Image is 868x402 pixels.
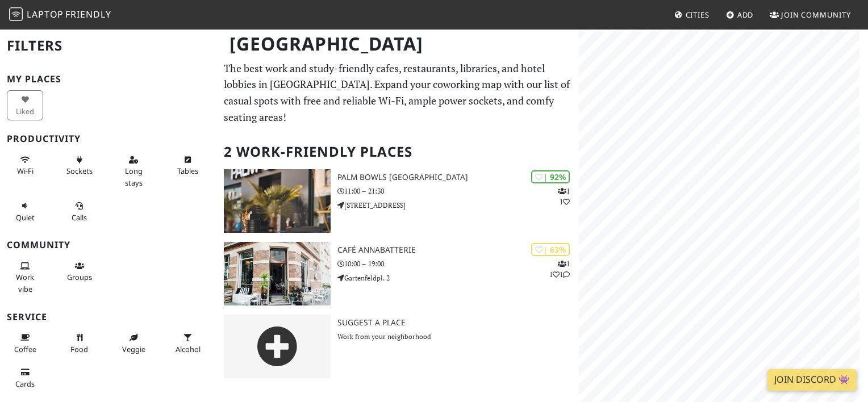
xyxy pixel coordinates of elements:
h2: Filters [7,28,210,63]
p: 10:00 – 19:00 [337,258,578,269]
img: LaptopFriendly [9,7,23,21]
h3: Suggest a Place [337,318,578,328]
img: Café Annabatterie [224,242,331,305]
p: 1 1 1 [549,258,570,280]
button: Veggie [115,328,152,358]
span: People working [16,272,34,294]
p: Gartenfeldpl. 2 [337,273,578,283]
a: Join Discord 👾 [767,369,857,391]
h3: Productivity [7,133,210,144]
span: Group tables [67,272,92,282]
div: | 63% [531,243,570,256]
h3: Café Annabatterie [337,245,578,255]
img: gray-place-d2bdb4477600e061c01bd816cc0f2ef0cfcb1ca9e3ad78868dd16fb2af073a21.png [224,315,331,378]
a: Café Annabatterie | 63% 111 Café Annabatterie 10:00 – 19:00 Gartenfeldpl. 2 [217,242,579,305]
span: Friendly [65,8,111,20]
button: Long stays [115,150,152,192]
button: Coffee [7,328,43,358]
p: Work from your neighborhood [337,331,578,342]
button: Wi-Fi [7,150,43,181]
p: [STREET_ADDRESS] [337,200,578,211]
button: Alcohol [170,328,206,358]
a: Add [721,5,758,25]
span: Credit cards [15,379,35,389]
span: Food [70,344,88,354]
div: | 92% [531,170,570,183]
span: Cities [686,10,710,20]
h2: 2 Work-Friendly Places [224,135,572,169]
span: Quiet [16,212,35,223]
button: Food [61,328,98,358]
button: Calls [61,196,98,227]
button: Sockets [61,150,98,181]
span: Long stays [125,166,143,187]
button: Quiet [7,196,43,227]
a: Cities [670,5,714,25]
span: Veggie [122,344,145,354]
span: Laptop [27,8,64,20]
p: The best work and study-friendly cafes, restaurants, libraries, and hotel lobbies in [GEOGRAPHIC_... [224,60,572,125]
button: Work vibe [7,257,43,298]
h3: Community [7,240,210,250]
h1: [GEOGRAPHIC_DATA] [220,28,577,60]
span: Add [737,10,754,20]
span: Alcohol [176,344,201,354]
span: Video/audio calls [72,212,87,223]
p: 11:00 – 21:30 [337,186,578,196]
a: Palm Bowls Mainz | 92% 11 Palm Bowls [GEOGRAPHIC_DATA] 11:00 – 21:30 [STREET_ADDRESS] [217,169,579,233]
span: Power sockets [66,166,93,176]
p: 1 1 [558,186,570,207]
button: Groups [61,257,98,287]
span: Stable Wi-Fi [17,166,34,176]
img: Palm Bowls Mainz [224,169,331,233]
a: Suggest a Place Work from your neighborhood [217,315,579,378]
h3: Service [7,312,210,323]
h3: Palm Bowls [GEOGRAPHIC_DATA] [337,173,578,182]
span: Work-friendly tables [177,166,198,176]
span: Coffee [14,344,36,354]
a: LaptopFriendly LaptopFriendly [9,5,111,25]
button: Tables [170,150,206,181]
a: Join Community [765,5,856,25]
h3: My Places [7,74,210,85]
button: Cards [7,363,43,393]
span: Join Community [781,10,851,20]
